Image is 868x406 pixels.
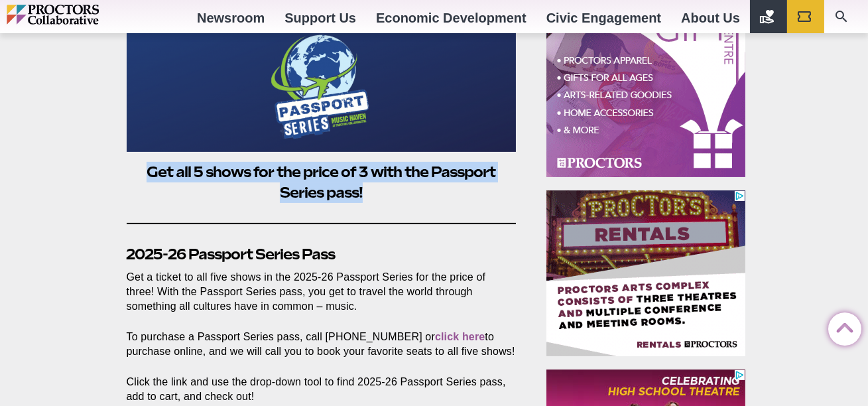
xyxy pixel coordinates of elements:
[127,244,517,265] h2: 2025-26 Passport Series Pass
[435,331,485,342] a: click here
[828,313,855,340] a: Back to Top
[127,270,517,314] p: Get a ticket to all five shows in the 2025-26 Passport Series for the price of three! With the Pa...
[127,330,517,359] p: To purchase a Passport Series pass, call [PHONE_NUMBER] or to purchase online, and we will call y...
[127,375,517,404] p: Click the link and use the drop-down tool to find 2025-26 Passport Series pass, add to cart, and ...
[546,11,745,177] iframe: Advertisement
[127,162,517,203] h2: Get all 5 shows for the price of 3 with the Passport Series pass!
[7,5,156,25] img: Proctors logo
[546,190,745,356] iframe: Advertisement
